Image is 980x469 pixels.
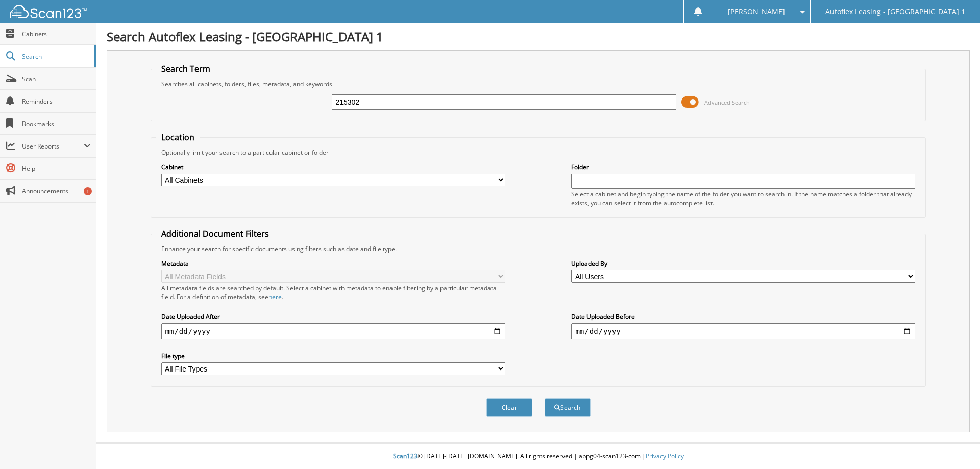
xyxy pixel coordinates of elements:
[571,163,915,171] label: Folder
[393,452,418,460] span: Scan123
[22,142,84,151] span: User Reports
[22,119,91,128] span: Bookmarks
[161,259,505,268] label: Metadata
[161,163,505,171] label: Cabinet
[22,52,89,61] span: Search
[571,312,915,321] label: Date Uploaded Before
[929,420,980,469] iframe: Chat Widget
[161,312,505,321] label: Date Uploaded After
[704,98,750,106] span: Advanced Search
[571,323,915,339] input: end
[161,284,505,301] div: All metadata fields are searched by default. Select a cabinet with metadata to enable filtering b...
[22,97,91,106] span: Reminders
[22,164,91,173] span: Help
[107,28,970,45] h1: Search Autoflex Leasing - [GEOGRAPHIC_DATA] 1
[646,452,684,460] a: Privacy Policy
[156,63,215,75] legend: Search Term
[545,398,591,417] button: Search
[22,30,91,38] span: Cabinets
[156,80,921,88] div: Searches all cabinets, folders, files, metadata, and keywords
[268,292,282,301] a: here
[161,352,505,360] label: File type
[156,148,921,157] div: Optionally limit your search to a particular cabinet or folder
[156,132,200,143] legend: Location
[156,228,274,239] legend: Additional Document Filters
[825,9,965,15] span: Autoflex Leasing - [GEOGRAPHIC_DATA] 1
[10,5,87,18] img: scan123-logo-white.svg
[486,398,532,417] button: Clear
[728,9,785,15] span: [PERSON_NAME]
[571,259,915,268] label: Uploaded By
[156,244,921,253] div: Enhance your search for specific documents using filters such as date and file type.
[22,187,91,195] span: Announcements
[161,323,505,339] input: start
[84,187,92,195] div: 1
[571,190,915,207] div: Select a cabinet and begin typing the name of the folder you want to search in. If the name match...
[96,444,980,469] div: © [DATE]-[DATE] [DOMAIN_NAME]. All rights reserved | appg04-scan123-com |
[22,75,91,83] span: Scan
